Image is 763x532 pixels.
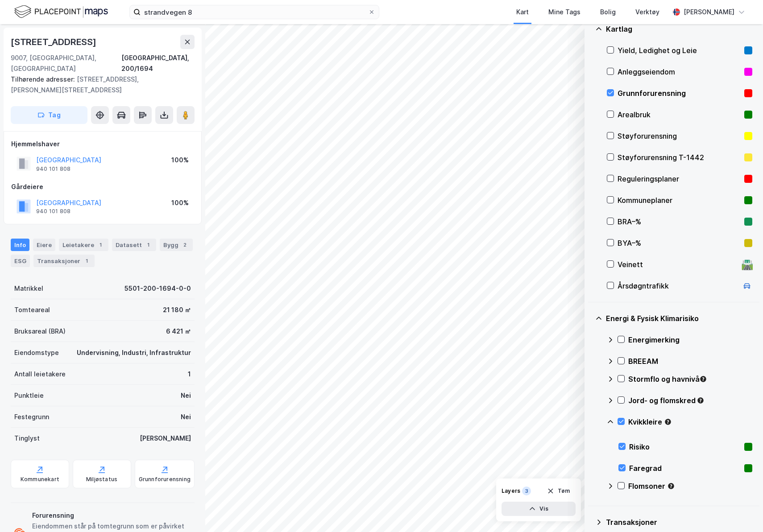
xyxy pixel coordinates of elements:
div: 940 101 808 [36,208,70,215]
div: Anleggseiendom [618,66,741,77]
div: Stormflo og havnivå [628,374,752,384]
div: Tooltip anchor [667,482,675,490]
div: Verktøy [635,7,659,17]
div: 🛣️ [741,259,753,270]
div: Tinglyst [14,433,40,444]
div: Transaksjoner [33,255,95,267]
button: Vis [502,502,576,516]
div: BREEAM [628,356,752,367]
div: Bruksareal (BRA) [14,326,66,337]
div: Årsdøgntrafikk [618,280,738,291]
div: 3 [522,487,531,495]
div: [STREET_ADDRESS], [PERSON_NAME][STREET_ADDRESS] [11,74,187,95]
div: Nei [181,390,191,401]
div: 1 [188,369,191,379]
div: Kvikkleire [628,417,752,427]
div: Nei [181,412,191,422]
div: 100% [171,155,189,165]
div: Eiendomstype [14,347,59,358]
div: Kart [516,7,529,17]
div: Antall leietakere [14,369,66,379]
img: logo.f888ab2527a4732fd821a326f86c7f29.svg [14,4,108,20]
div: 5501-200-1694-0-0 [124,283,191,294]
div: Flomsoner [628,481,752,491]
div: Arealbruk [618,109,741,120]
div: Forurensning [32,510,191,521]
button: Tag [11,106,87,124]
div: Matrikkel [14,283,43,294]
div: BYA–% [618,238,741,248]
div: 6 421 ㎡ [166,326,191,337]
div: ESG [11,255,30,267]
iframe: Chat Widget [718,489,763,532]
div: Energimerking [628,334,752,345]
div: [GEOGRAPHIC_DATA], 200/1694 [121,53,195,74]
div: Layers [502,487,520,495]
div: Grunnforurensning [139,476,191,483]
div: Kontrollprogram for chat [718,489,763,532]
div: Punktleie [14,390,44,401]
div: Mine Tags [548,7,581,17]
div: Veinett [618,259,738,270]
div: Transaksjoner [606,517,752,528]
div: Energi & Fysisk Klimarisiko [606,313,752,324]
div: Hjemmelshaver [11,139,194,149]
div: Info [11,239,29,251]
div: [STREET_ADDRESS] [11,35,98,49]
div: 940 101 808 [36,165,70,173]
div: 100% [171,198,189,208]
div: Tomteareal [14,305,50,315]
input: Søk på adresse, matrikkel, gårdeiere, leietakere eller personer [141,5,368,19]
div: Støyforurensning T-1442 [618,152,741,163]
div: Leietakere [59,239,108,251]
div: Tooltip anchor [699,375,707,383]
div: 1 [82,256,91,265]
div: Undervisning, Industri, Infrastruktur [77,347,191,358]
div: Bygg [160,239,193,251]
button: Tøm [541,484,576,498]
div: Eiere [33,239,55,251]
div: Yield, Ledighet og Leie [618,45,741,56]
div: 1 [144,240,153,249]
div: Kommuneplaner [618,195,741,206]
div: [PERSON_NAME] [684,7,734,17]
div: Jord- og flomskred [628,395,752,406]
div: 1 [96,240,105,249]
div: 21 180 ㎡ [163,305,191,315]
div: Støyforurensning [618,131,741,141]
div: Bolig [600,7,616,17]
div: Festegrunn [14,412,49,422]
div: Datasett [112,239,156,251]
div: Tooltip anchor [664,418,672,426]
div: Faregrad [629,463,741,474]
div: Kommunekart [21,476,59,483]
div: Kartlag [606,24,752,34]
div: Reguleringsplaner [618,173,741,184]
div: 2 [180,240,189,249]
div: Miljøstatus [86,476,117,483]
div: [PERSON_NAME] [140,433,191,444]
span: Tilhørende adresser: [11,75,77,83]
div: Risiko [629,441,741,452]
div: BRA–% [618,216,741,227]
div: Gårdeiere [11,181,194,192]
div: 9007, [GEOGRAPHIC_DATA], [GEOGRAPHIC_DATA] [11,53,121,74]
div: Tooltip anchor [697,396,705,404]
div: Grunnforurensning [618,88,741,99]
